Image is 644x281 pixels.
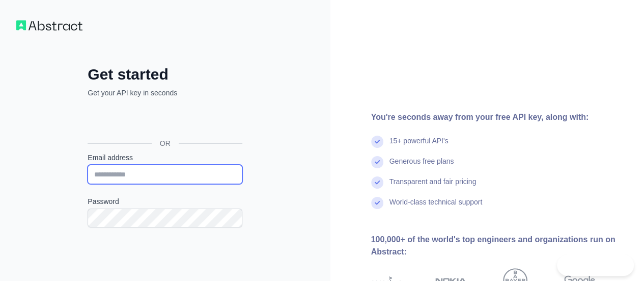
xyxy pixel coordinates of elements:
img: check mark [371,156,383,168]
label: Email address [88,152,242,163]
label: Password [88,196,242,207]
h2: Get started [88,65,242,84]
iframe: Toggle Customer Support [557,254,634,276]
div: Transparent and fair pricing [389,176,477,197]
div: World-class technical support [389,197,483,217]
div: You're seconds away from your free API key, along with: [371,111,628,123]
p: Get your API key in seconds [88,88,242,98]
div: 100,000+ of the world's top engineers and organizations run on Abstract: [371,234,628,258]
iframe: reCAPTCHA [88,240,242,279]
span: OR [152,138,179,148]
img: Workflow [16,20,82,31]
img: check mark [371,136,383,148]
iframe: Sign in with Google Button [82,109,245,132]
img: check mark [371,197,383,209]
div: Generous free plans [389,156,454,176]
img: check mark [371,176,383,189]
div: 15+ powerful API's [389,136,449,156]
